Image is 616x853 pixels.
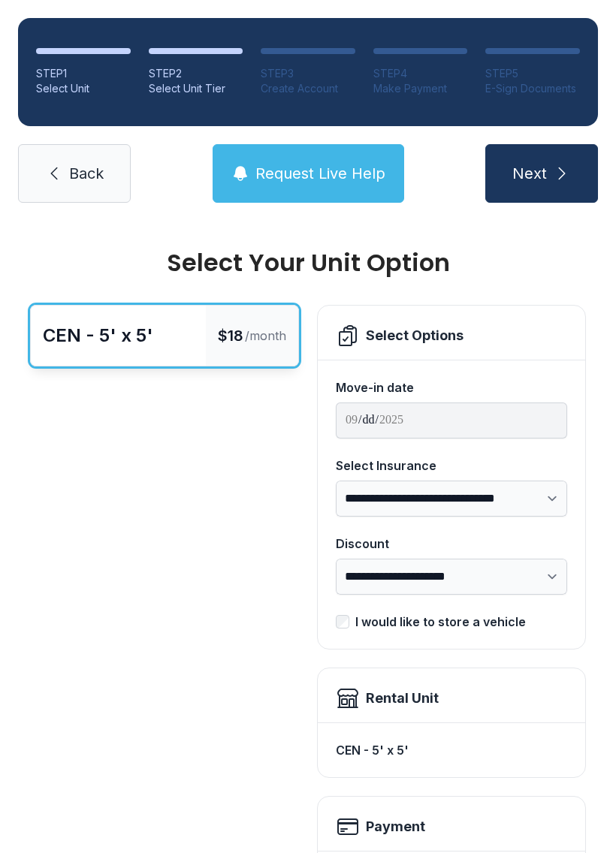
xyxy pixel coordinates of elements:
h2: Payment [366,816,425,837]
div: Select Your Unit Option [30,251,586,275]
span: Next [512,163,547,184]
div: Select Unit [36,81,131,96]
span: $18 [218,325,243,346]
div: Move-in date [336,378,567,396]
div: Select Options [366,325,464,346]
div: CEN - 5' x 5' [336,735,567,765]
div: Discount [336,535,567,553]
div: STEP 2 [149,66,243,81]
div: STEP 1 [36,66,131,81]
div: I would like to store a vehicle [355,613,526,631]
div: STEP 4 [373,66,468,81]
div: STEP 3 [261,66,355,81]
div: Create Account [261,81,355,96]
select: Discount [336,559,567,595]
input: Move-in date [336,402,567,439]
div: Select Unit Tier [149,81,243,96]
div: Rental Unit [366,688,439,709]
span: Back [69,163,104,184]
span: Request Live Help [255,163,385,184]
select: Select Insurance [336,481,567,517]
span: /month [245,327,286,345]
div: Make Payment [373,81,468,96]
div: STEP 5 [485,66,580,81]
div: Select Insurance [336,457,567,475]
div: CEN - 5' x 5' [43,324,153,348]
div: E-Sign Documents [485,81,580,96]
